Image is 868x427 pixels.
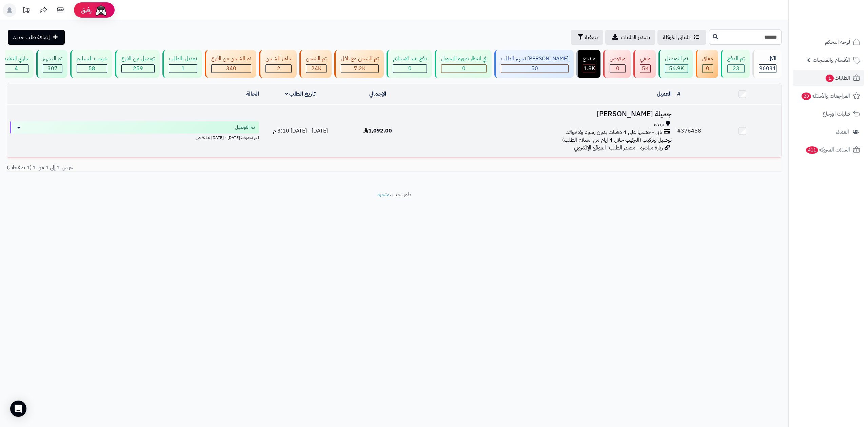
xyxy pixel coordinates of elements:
[793,124,864,140] a: العملاء
[43,65,62,73] div: 307
[813,55,850,65] span: الأقسام والمنتجات
[702,55,713,63] div: معلق
[663,33,691,41] span: طلباتي المُوكلة
[18,3,35,19] a: تحديثات المنصة
[719,50,751,78] a: تم الدفع 23
[203,50,258,78] a: تم الشحن من الفرع 340
[114,50,161,78] a: توصيل من الفرع 259
[211,55,251,63] div: تم الشحن من الفرع
[277,64,280,73] span: 2
[246,90,259,98] a: الحالة
[333,50,385,78] a: تم الشحن مع ناقل 7.2K
[605,30,655,45] a: تصدير الطلبات
[657,90,672,98] a: العميل
[669,64,684,73] span: 56.9K
[306,55,327,63] div: تم الشحن
[15,64,18,73] span: 4
[677,127,701,135] a: #376458
[169,55,197,63] div: تعديل بالطلب
[583,65,595,73] div: 1833
[571,30,603,45] button: تصفية
[341,65,378,73] div: 7222
[501,65,568,73] div: 50
[657,50,694,78] a: تم التوصيل 56.9K
[441,55,487,63] div: في انتظار صورة التحويل
[531,64,538,73] span: 50
[805,145,850,155] span: السلات المتروكة
[836,127,849,137] span: العملاء
[793,70,864,86] a: الطلبات1
[801,91,850,101] span: المراجعات والأسئلة
[408,64,412,73] span: 0
[654,121,664,128] span: بريدة
[584,64,595,73] span: 1.8K
[566,128,662,136] span: تابي - قسّمها على 4 دفعات بدون رسوم ولا فوائد
[369,90,386,98] a: الإجمالي
[285,90,316,98] a: تاريخ الطلب
[759,55,776,63] div: الكل
[43,55,62,63] div: تم التجهيز
[311,64,321,73] span: 24K
[677,127,681,135] span: #
[793,142,864,158] a: السلات المتروكة411
[393,65,427,73] div: 0
[169,65,197,73] div: 1
[4,65,28,73] div: 4
[69,50,114,78] a: خرجت للتسليم 58
[703,65,713,73] div: 0
[393,55,427,63] div: دفع عند الاستلام
[273,127,328,135] span: [DATE] - [DATE] 3:10 م
[826,75,834,82] span: 1
[610,55,626,63] div: مرفوض
[13,33,50,41] span: إضافة طلب جديد
[77,65,107,73] div: 58
[122,65,154,73] div: 259
[665,55,688,63] div: تم التوصيل
[632,50,657,78] a: ملغي 5K
[501,55,569,63] div: [PERSON_NAME] تجهيز الطلب
[81,6,92,14] span: رفيق
[161,50,203,78] a: تعديل بالطلب 1
[575,50,602,78] a: مرتجع 1.8K
[706,64,709,73] span: 0
[4,55,28,63] div: جاري التنفيذ
[88,64,95,73] span: 58
[585,33,598,41] span: تصفية
[727,55,745,63] div: تم الدفع
[610,65,625,73] div: 0
[462,64,466,73] span: 0
[806,146,818,154] span: 411
[35,50,69,78] a: تم التجهيز 307
[8,30,65,45] a: إضافة طلب جديد
[733,64,739,73] span: 23
[759,64,776,73] span: 96031
[621,33,650,41] span: تصدير الطلبات
[377,190,390,199] a: متجرة
[441,65,486,73] div: 0
[47,64,58,73] span: 307
[583,55,595,63] div: مرتجع
[121,55,155,63] div: توصيل من الفرع
[433,50,493,78] a: في انتظار صورة التحويل 0
[825,37,850,47] span: لوحة التحكم
[751,50,783,78] a: الكل96031
[2,164,394,171] div: عرض 1 إلى 1 من 1 (1 صفحات)
[677,90,680,98] a: #
[694,50,719,78] a: معلق 0
[77,55,107,63] div: خرجت للتسليم
[825,73,850,83] span: الطلبات
[802,93,811,100] span: 20
[574,144,663,152] span: زيارة مباشرة - مصدر الطلب: الموقع الإلكتروني
[385,50,433,78] a: دفع عند الاستلام 0
[823,109,850,119] span: طلبات الإرجاع
[419,110,671,118] h3: جميلة [PERSON_NAME]
[265,55,292,63] div: جاهز للشحن
[266,65,291,73] div: 2
[793,34,864,50] a: لوحة التحكم
[728,65,744,73] div: 23
[354,64,366,73] span: 7.2K
[306,65,326,73] div: 24030
[10,134,259,141] div: اخر تحديث: [DATE] - [DATE] 9:16 ص
[562,136,672,144] span: توصيل وتركيب (التركيب خلال 4 ايام من استلام الطلب)
[640,65,650,73] div: 4993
